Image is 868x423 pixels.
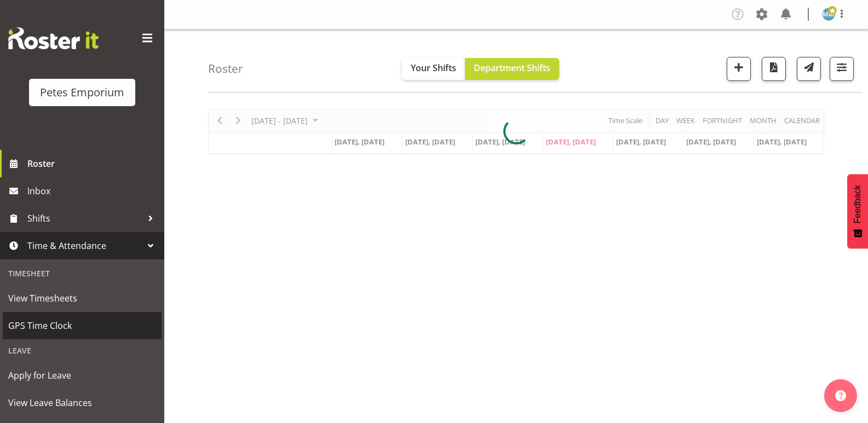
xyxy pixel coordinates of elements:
[830,57,854,81] button: Filter Shifts
[474,62,550,74] span: Department Shifts
[27,183,159,199] span: Inbox
[822,8,835,21] img: mandy-mosley3858.jpg
[27,237,142,254] span: Time & Attendance
[411,62,456,74] span: Your Shifts
[8,367,156,384] span: Apply for Leave
[465,58,559,80] button: Department Shifts
[727,57,751,81] button: Add a new shift
[835,390,846,401] img: help-xxl-2.png
[3,389,162,416] a: View Leave Balances
[762,57,786,81] button: Download a PDF of the roster according to the set date range.
[27,155,159,172] span: Roster
[40,84,124,101] div: Petes Emporium
[8,27,99,49] img: Rosterit website logo
[3,262,162,285] div: Timesheet
[402,58,465,80] button: Your Shifts
[3,362,162,389] a: Apply for Leave
[8,290,156,306] span: View Timesheets
[27,210,142,227] span: Shifts
[3,339,162,362] div: Leave
[8,395,156,411] span: View Leave Balances
[8,317,156,334] span: GPS Time Clock
[797,57,821,81] button: Send a list of all shifts for the selected filtered period to all rostered employees.
[853,185,863,223] span: Feedback
[847,174,868,248] button: Feedback - Show survey
[3,285,162,312] a: View Timesheets
[208,62,243,75] h4: Roster
[3,312,162,339] a: GPS Time Clock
